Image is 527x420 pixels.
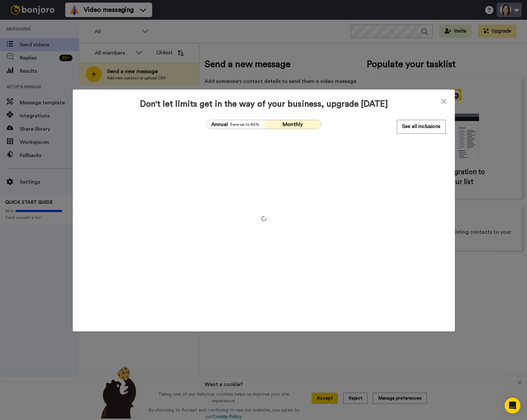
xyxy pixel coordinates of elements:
[211,120,228,128] span: Annual
[230,122,259,127] span: Save up to 40%
[264,120,321,129] button: Monthly
[397,120,446,134] button: See all inclusions
[505,398,520,413] div: Open Intercom Messenger
[283,122,303,127] span: Monthly
[207,120,264,129] button: AnnualSave up to 40%
[82,99,446,109] span: Don't let limits get in the way of your business, upgrade [DATE]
